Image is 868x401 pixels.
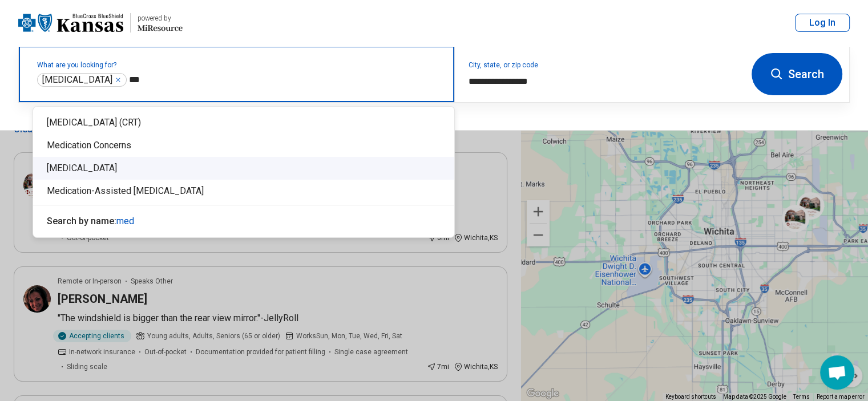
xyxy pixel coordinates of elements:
div: Medication Concerns [33,134,454,157]
button: Medication Management [115,76,122,83]
div: [MEDICAL_DATA] [33,157,454,180]
span: Search by name: [47,216,116,226]
span: [MEDICAL_DATA] [42,74,112,86]
div: Suggestions [33,107,454,237]
div: powered by [138,13,183,23]
button: Search [752,53,842,95]
img: Blue Cross Blue Shield Kansas [18,9,123,37]
button: Log In [795,14,850,32]
div: Open chat [820,355,854,390]
div: Medication-Assisted [MEDICAL_DATA] [33,180,454,202]
span: med [116,216,134,226]
label: What are you looking for? [37,62,441,68]
div: Medication Management [37,73,127,87]
div: [MEDICAL_DATA] (CRT) [33,111,454,134]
